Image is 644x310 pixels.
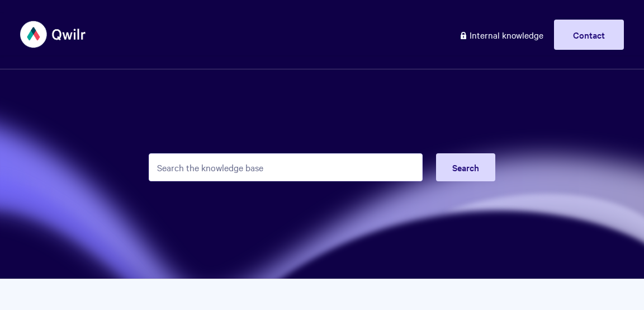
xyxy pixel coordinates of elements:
[554,20,624,50] a: Contact
[20,13,87,55] img: Qwilr Help Center
[149,153,423,181] input: Search the knowledge base
[452,161,479,173] span: Search
[451,20,552,50] a: Internal knowledge
[436,153,495,181] button: Search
